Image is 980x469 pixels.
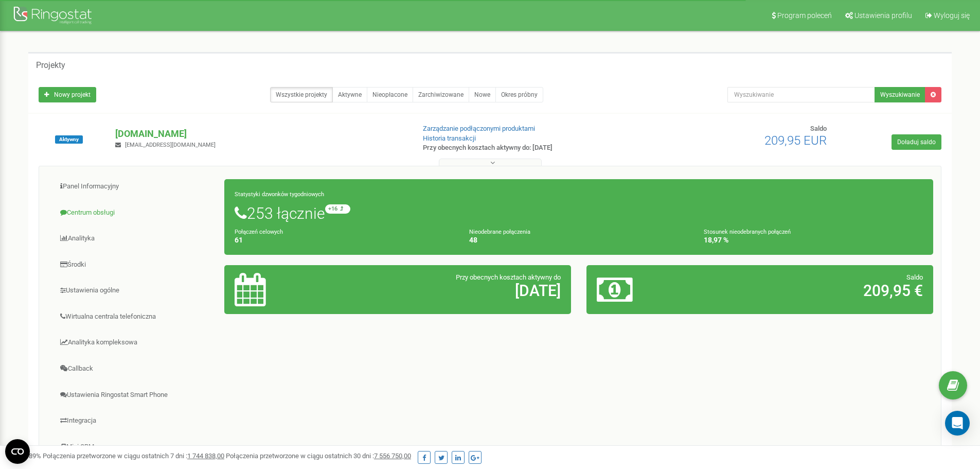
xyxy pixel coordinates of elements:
a: Integracja [47,408,225,433]
small: Nieodebrane połączenia [469,229,530,235]
span: Przy obecnych kosztach aktywny do [456,273,561,281]
span: 209,95 EUR [764,133,827,148]
small: Połączeń celowych [235,229,283,235]
span: Połączenia przetworzone w ciągu ostatnich 7 dni : [43,452,224,460]
a: Analityka [47,226,225,251]
h4: 48 [469,236,688,244]
span: Ustawienia profilu [854,11,912,20]
a: Zarchiwizowane [413,87,469,102]
a: Nowe [469,87,496,102]
p: [DOMAIN_NAME] [115,127,406,141]
a: Nieopłacone [367,87,413,102]
p: Przy obecnych kosztach aktywny do: [DATE] [423,143,637,153]
small: Statystyki dzwonków tygodniowych [235,191,324,198]
h4: 61 [235,236,454,244]
a: Okres próbny [495,87,543,102]
input: Wyszukiwanie [727,87,875,102]
a: Panel Informacyjny [47,174,225,199]
button: Wyszukiwanie [875,87,925,102]
a: Środki [47,252,225,277]
div: Open Intercom Messenger [945,411,970,436]
span: Program poleceń [777,11,832,20]
a: Centrum obsługi [47,200,225,225]
h2: [DATE] [348,282,561,299]
a: Analityka kompleksowa [47,330,225,355]
span: Aktywny [55,135,83,144]
span: Połączenia przetworzone w ciągu ostatnich 30 dni : [226,452,411,460]
small: Stosunek nieodebranych połączeń [704,229,791,235]
h5: Projekty [36,61,65,70]
small: +16 [325,204,350,214]
a: Callback [47,356,225,381]
a: Zarządzanie podłączonymi produktami [423,125,535,132]
a: Aktywne [332,87,367,102]
a: Mini CRM [47,435,225,460]
span: Wyloguj się [934,11,970,20]
h4: 18,97 % [704,236,923,244]
u: 1 744 838,00 [187,452,224,460]
button: Open CMP widget [5,439,30,464]
span: Saldo [810,125,827,132]
u: 7 556 750,00 [374,452,411,460]
a: Historia transakcji [423,134,476,142]
a: Wirtualna centrala telefoniczna [47,304,225,329]
h1: 253 łącznie [235,204,923,222]
a: Wszystkie projekty [270,87,333,102]
a: Ustawienia ogólne [47,278,225,303]
span: Saldo [906,273,923,281]
a: Ustawienia Ringostat Smart Phone [47,383,225,408]
a: Nowy projekt [39,87,96,102]
span: [EMAIL_ADDRESS][DOMAIN_NAME] [125,142,216,148]
h2: 209,95 € [710,282,923,299]
a: Doładuj saldo [892,134,941,150]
